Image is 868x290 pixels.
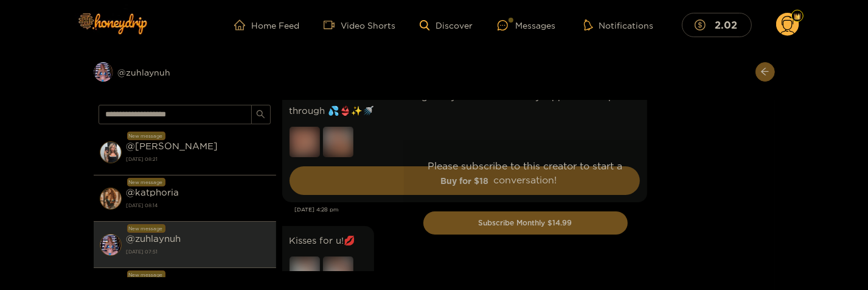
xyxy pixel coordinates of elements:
[423,211,628,235] button: Subscribe Monthly $14.99
[127,271,165,279] div: New message
[100,234,122,256] img: conversation
[682,13,752,37] button: 2.02
[234,19,251,30] span: home
[127,178,165,186] div: New message
[127,224,165,233] div: New message
[695,19,712,30] span: dollar
[127,132,165,140] div: New message
[755,62,775,82] button: arrow-left
[498,18,556,32] div: Messages
[420,20,473,30] a: Discover
[713,18,739,31] mark: 2.02
[127,141,218,151] strong: @ [PERSON_NAME]
[256,110,265,120] span: search
[127,246,270,257] strong: [DATE] 07:51
[794,13,801,20] img: Fan Level
[94,62,276,82] div: @zuhlaynuh
[760,67,769,77] span: arrow-left
[580,19,658,31] button: Notifications
[127,187,179,197] strong: @ katphoria
[127,200,270,211] strong: [DATE] 08:14
[251,105,271,124] button: search
[423,159,628,187] p: Please subscribe to this creator to start a conversation!
[127,154,270,164] strong: [DATE] 08:21
[100,141,122,163] img: conversation
[100,188,122,210] img: conversation
[127,233,181,244] strong: @ zuhlaynuh
[324,19,395,30] a: Video Shorts
[234,19,299,30] a: Home Feed
[324,19,341,30] span: video-camera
